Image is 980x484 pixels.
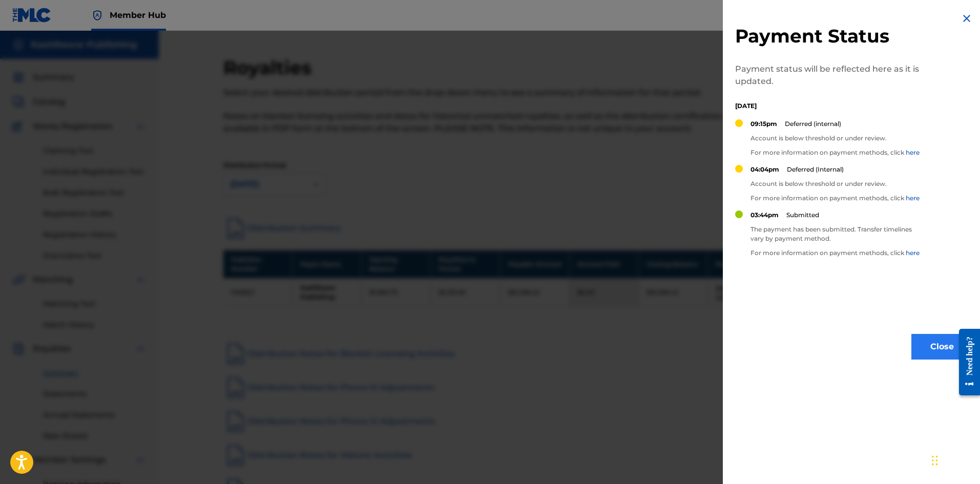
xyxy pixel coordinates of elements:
[932,445,938,476] div: Drag
[750,225,925,243] p: The payment has been submitted. Transfer timelines vary by payment method.
[750,194,920,203] p: For more information on payment methods, click
[91,9,103,22] img: Top Rightsholder
[906,249,920,257] a: here
[735,25,925,48] h2: Payment Status
[750,179,920,188] p: Account is below threshold or under review.
[951,321,980,404] iframe: Resource Center
[911,334,973,360] button: Close
[750,165,779,174] p: 04:04pm
[786,211,819,220] p: Submitted
[735,63,925,88] p: Payment status will be reflected here as it is updated.
[929,435,980,484] iframe: Chat Widget
[906,149,920,156] a: here
[787,165,844,174] p: Deferred (Internal)
[110,9,166,21] span: Member Hub
[750,148,920,157] p: For more information on payment methods, click
[750,248,925,258] p: For more information on payment methods, click
[750,119,777,129] p: 09:15pm
[735,101,925,111] p: [DATE]
[750,134,920,143] p: Account is below threshold or under review.
[906,194,920,202] a: here
[785,119,841,129] p: Deferred (internal)
[12,8,52,23] img: MLC Logo
[750,211,779,220] p: 03:44pm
